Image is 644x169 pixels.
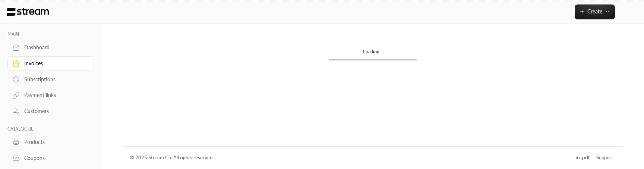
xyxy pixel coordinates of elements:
div: Dashboard [24,44,85,51]
button: Create [575,4,615,19]
div: Coupons [24,154,85,162]
div: Loading... [329,48,417,59]
div: Invoices [24,60,85,67]
p: MAIN [7,31,94,37]
a: Payment links [7,88,94,103]
div: Payment links [24,91,85,99]
a: Subscriptions [7,72,94,87]
div: Products [24,138,85,146]
div: Subscriptions [24,76,85,83]
span: Create [587,8,602,15]
a: Dashboard [7,40,94,55]
img: Logo [6,8,50,16]
p: CATALOGUE [7,126,94,132]
a: Products [7,135,94,150]
a: Coupons [7,151,94,165]
a: Support [594,151,616,165]
a: Customers [7,104,94,119]
div: Customers [24,107,85,115]
a: Invoices [7,56,94,71]
div: العربية [575,154,589,162]
div: © 2025 Stream Co. All rights reserved. [130,154,214,162]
